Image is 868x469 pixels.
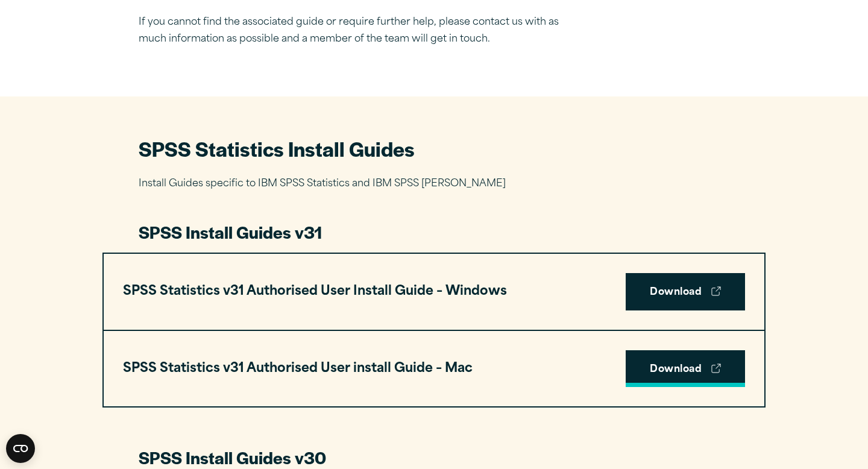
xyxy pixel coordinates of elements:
[19,19,29,29] img: logo_orange.svg
[34,19,59,29] div: v 4.0.25
[133,71,203,79] div: Keywords by Traffic
[139,14,561,49] p: If you cannot find the associated guide or require further help, please contact us with as much i...
[139,175,729,193] p: Install Guides specific to IBM SPSS Statistics and IBM SPSS [PERSON_NAME]
[139,221,729,244] h3: SPSS Install Guides v31
[626,350,745,388] a: Download
[31,31,133,41] div: Domain: [DOMAIN_NAME]
[46,71,108,79] div: Domain Overview
[139,446,729,469] h3: SPSS Install Guides v30
[626,273,745,310] a: Download
[19,31,29,41] img: website_grey.svg
[6,434,35,463] button: Open CMP widget
[123,357,473,380] h3: SPSS Statistics v31 Authorised User install Guide – Mac
[120,70,130,80] img: tab_keywords_by_traffic_grey.svg
[123,280,507,303] h3: SPSS Statistics v31 Authorised User Install Guide – Windows
[33,70,42,80] img: tab_domain_overview_orange.svg
[139,135,729,162] h2: SPSS Statistics Install Guides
